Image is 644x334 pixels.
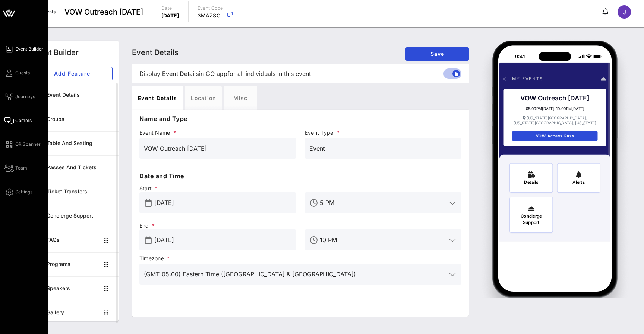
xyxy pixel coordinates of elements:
input: Timezone [144,268,446,280]
a: Journeys [4,92,35,101]
div: Event Details [47,92,113,98]
div: Event Details [132,86,183,110]
p: Event Code [198,4,223,12]
div: Event Builder [31,47,79,58]
button: prepend icon [145,237,152,244]
span: Display in GO app [139,69,311,78]
div: Speakers [47,285,99,292]
span: Settings [15,189,32,195]
a: Table and Seating [25,131,119,155]
a: Groups [25,107,119,131]
a: FAQs [25,228,119,252]
div: Passes and Tickets [47,164,113,171]
a: Programs [25,252,119,276]
span: Event Name [139,129,296,137]
input: Event Name [144,142,291,154]
div: Programs [47,261,99,267]
div: Gallery [47,309,99,316]
div: Misc [224,86,257,110]
a: Event Builder [4,45,43,54]
a: Passes and Tickets [25,155,119,180]
div: Ticket Transfers [47,189,113,195]
span: Timezone [139,255,461,262]
button: prepend icon [145,199,152,207]
input: Start Date [154,197,291,209]
a: Ticket Transfers [25,180,119,204]
div: FAQs [47,237,99,243]
p: 3MAZSO [198,12,223,19]
span: Comms [15,117,32,124]
div: Table and Seating [47,140,113,147]
p: [DATE] [161,12,179,19]
span: End [139,222,296,229]
span: Start [139,185,296,192]
button: Add Feature [31,67,113,80]
a: Team [4,164,27,173]
input: End Date [154,234,291,246]
a: Concierge Support [25,204,119,228]
span: Event Details [162,69,199,78]
span: for all individuals in this event [227,69,311,78]
span: Event Builder [15,46,43,52]
p: Date [161,4,179,12]
span: Add Feature [38,70,106,77]
input: End Time [320,234,446,246]
a: Gallery [25,301,119,325]
span: J [623,8,626,16]
div: Concierge Support [47,213,113,219]
a: Settings [4,187,32,196]
a: Event Details [25,83,119,107]
input: Event Type [309,142,457,154]
a: Comms [4,116,32,125]
p: Date and Time [139,171,461,180]
div: J [618,5,631,19]
span: VOW Outreach [DATE] [64,6,143,17]
span: Journeys [15,93,35,100]
span: Event Type [305,129,461,137]
div: Groups [47,116,113,122]
input: Start Time [320,197,446,209]
span: Guests [15,70,30,76]
span: Save [411,51,463,57]
div: Location [185,86,222,110]
a: QR Scanner [4,140,41,149]
span: Team [15,165,27,171]
a: Guests [4,68,30,77]
span: QR Scanner [15,141,41,148]
p: Name and Type [139,114,461,123]
a: Speakers [25,276,119,301]
span: Event Details [132,48,179,57]
button: Save [405,47,469,61]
